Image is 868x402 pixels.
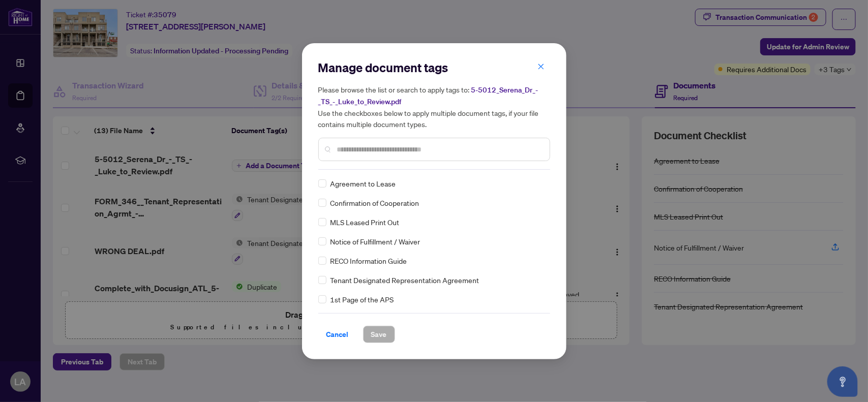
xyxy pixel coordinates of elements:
[331,197,420,208] span: Confirmation of Cooperation
[363,326,395,343] button: Save
[318,84,550,130] h5: Please browse the list or search to apply tags to: Use the checkboxes below to apply multiple doc...
[326,326,349,343] span: Cancel
[331,274,480,286] span: Tenant Designated Representation Agreement
[318,326,357,343] button: Cancel
[331,294,394,305] span: 1st Page of the APS
[331,217,400,228] span: MLS Leased Print Out
[331,236,421,247] span: Notice of Fulfillment / Waiver
[827,366,858,397] button: Open asap
[318,85,538,106] span: 5-5012_Serena_Dr_-_TS_-_Luke_to_Review.pdf
[318,59,550,76] h2: Manage document tags
[331,255,407,266] span: RECO Information Guide
[537,63,545,70] span: close
[331,178,396,189] span: Agreement to Lease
